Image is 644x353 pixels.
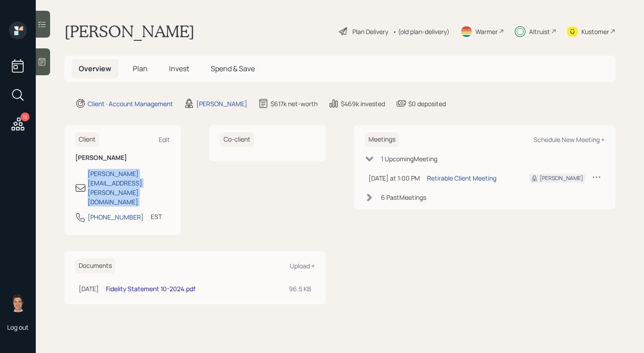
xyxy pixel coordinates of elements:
[88,99,173,108] div: Client · Account Management
[427,173,496,183] div: Retirable Client Meeting
[408,99,446,108] div: $0 deposited
[9,294,27,312] img: tyler-end-headshot.png
[211,64,255,73] span: Spend & Save
[21,112,30,121] div: 13
[106,284,195,293] a: Fidelity Statement 10-2024.pdf
[88,169,170,207] div: [PERSON_NAME][EMAIL_ADDRESS][PERSON_NAME][DOMAIN_NAME]
[341,99,385,108] div: $469k invested
[365,132,399,147] h6: Meetings
[75,258,115,273] h6: Documents
[159,135,170,144] div: Edit
[88,212,144,222] div: [PHONE_NUMBER]
[352,27,388,36] div: Plan Delivery
[581,27,609,36] div: Kustomer
[290,262,315,270] div: Upload +
[369,173,420,183] div: [DATE] at 1:00 PM
[529,27,550,36] div: Altruist
[7,323,29,331] div: Log out
[381,193,426,202] div: 6 Past Meeting s
[475,27,498,36] div: Warmer
[534,135,605,144] div: Schedule New Meeting +
[540,174,583,182] div: [PERSON_NAME]
[271,99,318,108] div: $617k net-worth
[75,154,170,162] h6: [PERSON_NAME]
[381,154,437,164] div: 1 Upcoming Meeting
[79,284,99,293] div: [DATE]
[289,284,311,293] div: 96.5 KB
[79,64,111,73] span: Overview
[64,22,195,41] h1: [PERSON_NAME]
[169,64,189,73] span: Invest
[75,132,99,147] h6: Client
[393,27,449,36] div: • (old plan-delivery)
[133,64,148,73] span: Plan
[151,212,162,221] div: EST
[220,132,254,147] h6: Co-client
[196,99,247,108] div: [PERSON_NAME]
